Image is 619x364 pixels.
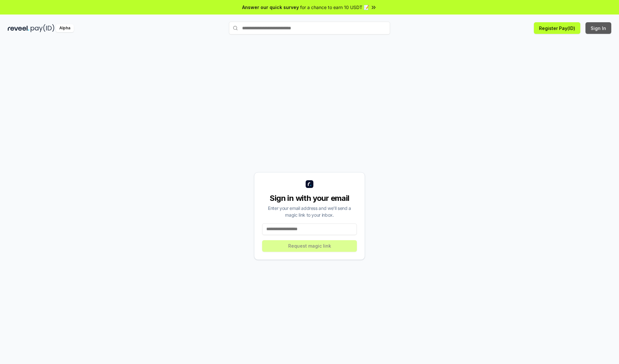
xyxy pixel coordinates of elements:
[56,24,74,32] div: Alpha
[8,24,29,32] img: reveel_dark
[262,205,357,218] div: Enter your email address and we’ll send a magic link to your inbox.
[242,4,299,11] span: Answer our quick survey
[534,22,580,34] button: Register Pay(ID)
[585,22,611,34] button: Sign In
[306,180,313,188] img: logo_small
[31,24,54,32] img: pay_id
[300,4,369,11] span: for a chance to earn 10 USDT 📝
[262,193,357,203] div: Sign in with your email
